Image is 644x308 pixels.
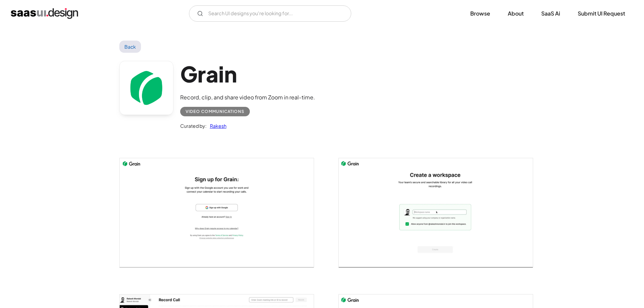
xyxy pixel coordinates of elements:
[11,8,78,19] a: home
[462,6,498,21] a: Browse
[180,122,207,130] div: Curated by:
[570,6,633,21] a: Submit UI Request
[189,5,351,22] form: Email Form
[180,93,315,101] div: Record, clip, and share video from Zoom in real-time.
[120,158,314,267] a: open lightbox
[339,158,533,267] a: open lightbox
[180,61,315,87] h1: Grain
[207,122,226,130] a: Rakesh
[120,158,314,267] img: 60f58fc9ce01d4ae07e0b719_Grain-app-sign-up.jpg
[339,158,533,267] img: 60f58fc95f1a9873721240dc_Grain-app-create-workspace.jpg
[186,108,244,116] div: Video Communications
[500,6,532,21] a: About
[119,41,141,53] a: Back
[189,5,351,22] input: Search UI designs you're looking for...
[533,6,568,21] a: SaaS Ai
